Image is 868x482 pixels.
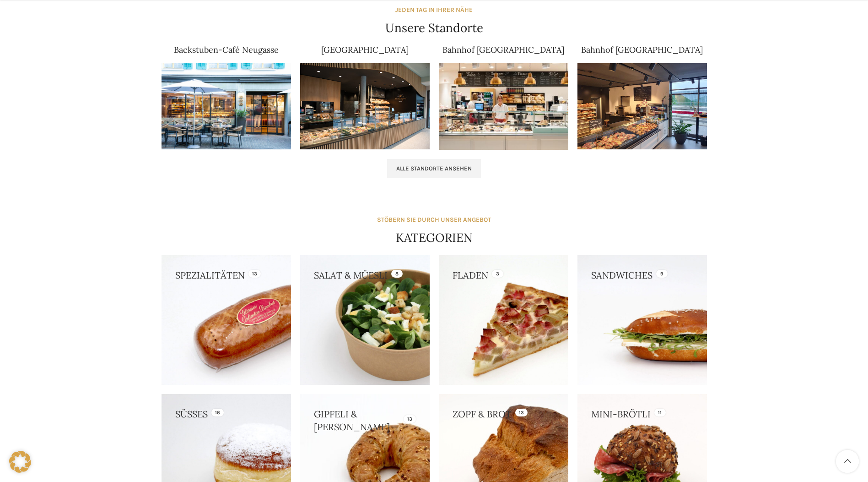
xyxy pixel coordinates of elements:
[395,5,473,15] div: JEDEN TAG IN IHRER NÄHE
[385,20,483,36] h4: Unsere Standorte
[836,450,859,473] a: Scroll to top button
[321,44,409,55] a: [GEOGRAPHIC_DATA]
[581,44,703,55] a: Bahnhof [GEOGRAPHIC_DATA]
[387,159,481,178] a: Alle Standorte ansehen
[442,44,564,55] a: Bahnhof [GEOGRAPHIC_DATA]
[396,230,473,246] h4: KATEGORIEN
[396,165,472,172] span: Alle Standorte ansehen
[174,44,279,55] a: Backstuben-Café Neugasse
[377,215,491,225] div: STÖBERN SIE DURCH UNSER ANGEBOT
